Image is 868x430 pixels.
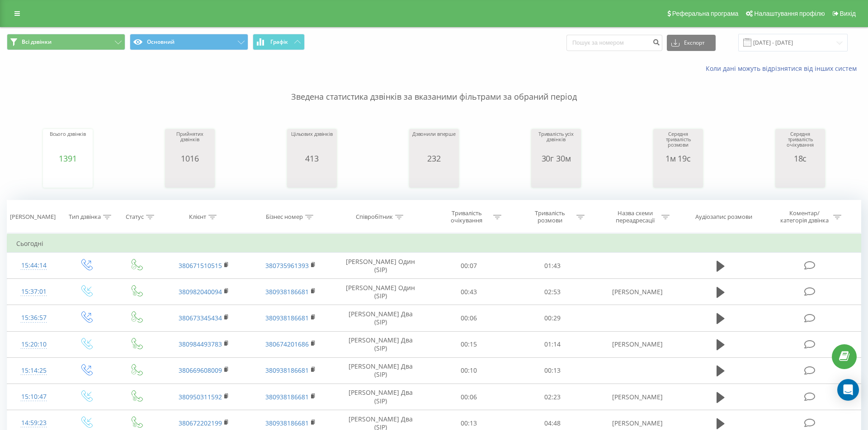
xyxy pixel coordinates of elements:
td: [PERSON_NAME] Один (SIP) [334,279,427,305]
td: [PERSON_NAME] Два (SIP) [334,305,427,331]
a: 380938186681 [265,393,309,401]
div: Open Intercom Messenger [837,379,859,401]
div: 15:14:25 [16,362,52,379]
a: 380938186681 [265,419,309,427]
span: Всі дзвінки [22,38,52,46]
a: 380735961393 [265,261,309,270]
div: 1м 19с [656,154,701,163]
td: [PERSON_NAME] [594,384,681,410]
a: 380982040094 [179,287,222,296]
div: [PERSON_NAME] [10,213,56,221]
td: 00:15 [427,331,510,357]
td: 01:43 [510,253,594,279]
div: Аудіозапис розмови [695,213,752,221]
td: 02:53 [510,279,594,305]
td: 00:10 [427,357,510,384]
td: [PERSON_NAME] Один (SIP) [334,253,427,279]
td: [PERSON_NAME] Два (SIP) [334,357,427,384]
div: Бізнес номер [266,213,303,221]
a: 380984493783 [179,340,222,348]
div: Дзвонили вперше [412,131,456,154]
button: Графік [253,34,305,50]
div: 15:36:57 [16,309,52,327]
span: Графік [270,39,288,45]
div: Прийнятих дзвінків [167,131,212,154]
p: Зведена статистика дзвінків за вказаними фільтрами за обраний період [7,73,861,103]
div: 15:44:14 [16,257,52,274]
div: Статус [126,213,144,221]
a: 380950311592 [179,393,222,401]
td: 00:29 [510,305,594,331]
td: 00:13 [510,357,594,384]
div: 413 [291,154,333,163]
div: 15:10:47 [16,388,52,406]
td: 00:06 [427,305,510,331]
div: Тривалість розмови [526,209,574,225]
td: 00:43 [427,279,510,305]
td: 02:23 [510,384,594,410]
div: 1391 [50,154,86,163]
div: Цільових дзвінків [291,131,333,154]
div: Всього дзвінків [50,131,86,154]
div: 18с [778,154,823,163]
a: 380672202199 [179,419,222,427]
div: 30г 30м [533,154,579,163]
a: 380671510515 [179,261,222,270]
div: Тривалість усіх дзвінків [533,131,579,154]
div: Тип дзвінка [69,213,101,221]
span: Реферальна програма [672,10,739,17]
button: Всі дзвінки [7,34,125,50]
td: 01:14 [510,331,594,357]
div: 1016 [167,154,212,163]
div: Середня тривалість очікування [778,131,823,154]
button: Експорт [667,35,716,51]
div: Клієнт [189,213,206,221]
div: Співробітник [356,213,393,221]
div: Назва схеми переадресації [611,209,659,225]
span: Налаштування профілю [754,10,825,17]
a: 380938186681 [265,366,309,375]
a: 380938186681 [265,314,309,322]
td: [PERSON_NAME] Два (SIP) [334,331,427,357]
div: 232 [412,154,456,163]
td: [PERSON_NAME] [594,331,681,357]
a: 380938186681 [265,287,309,296]
td: 00:06 [427,384,510,410]
div: 15:20:10 [16,336,52,353]
td: [PERSON_NAME] [594,279,681,305]
a: Коли дані можуть відрізнятися вiд інших систем [706,64,861,73]
a: 380674201686 [265,340,309,348]
td: Сьогодні [7,235,861,253]
div: 15:37:01 [16,283,52,301]
a: 380673345434 [179,314,222,322]
a: 380669608009 [179,366,222,375]
td: 00:07 [427,253,510,279]
div: Середня тривалість розмови [656,131,701,154]
input: Пошук за номером [566,35,662,51]
div: Тривалість очікування [443,209,491,225]
button: Основний [130,34,248,50]
span: Вихід [840,10,856,17]
td: [PERSON_NAME] Два (SIP) [334,384,427,410]
div: Коментар/категорія дзвінка [778,209,831,225]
